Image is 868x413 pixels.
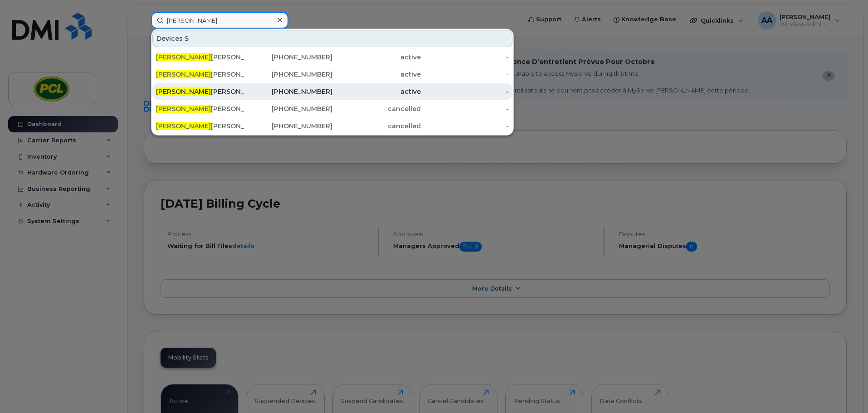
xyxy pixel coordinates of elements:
[152,118,512,134] a: [PERSON_NAME][PERSON_NAME][PHONE_NUMBER]cancelled-
[244,87,333,96] div: [PHONE_NUMBER]
[421,53,509,62] div: -
[421,87,509,96] div: -
[152,83,512,100] a: [PERSON_NAME][PERSON_NAME][PHONE_NUMBER]active-
[156,104,244,113] div: [PERSON_NAME]
[156,53,244,62] div: [PERSON_NAME]
[152,49,512,65] a: [PERSON_NAME][PERSON_NAME][PHONE_NUMBER]active-
[156,121,244,131] div: [PERSON_NAME]
[156,87,211,96] span: [PERSON_NAME]
[156,70,244,79] div: [PERSON_NAME] - Tablet
[152,101,512,117] a: [PERSON_NAME][PERSON_NAME][PHONE_NUMBER]cancelled-
[156,122,211,130] span: [PERSON_NAME]
[421,121,509,131] div: -
[332,121,421,131] div: cancelled
[185,34,189,43] span: 5
[421,70,509,79] div: -
[156,53,211,61] span: [PERSON_NAME]
[152,30,512,47] div: Devices
[332,87,421,96] div: active
[332,104,421,113] div: cancelled
[332,70,421,79] div: active
[244,104,333,113] div: [PHONE_NUMBER]
[244,121,333,131] div: [PHONE_NUMBER]
[156,87,244,96] div: [PERSON_NAME]
[244,70,333,79] div: [PHONE_NUMBER]
[332,53,421,62] div: active
[152,66,512,83] a: [PERSON_NAME][PERSON_NAME] - Tablet[PHONE_NUMBER]active-
[156,105,211,113] span: [PERSON_NAME]
[156,70,211,78] span: [PERSON_NAME]
[421,104,509,113] div: -
[244,53,333,62] div: [PHONE_NUMBER]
